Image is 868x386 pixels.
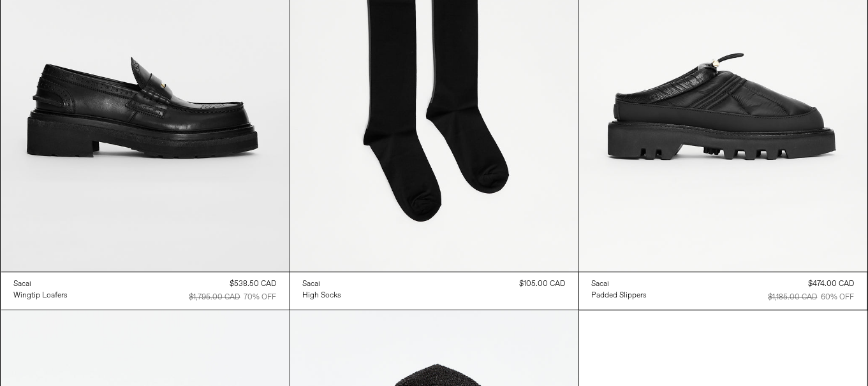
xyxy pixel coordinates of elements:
div: Wingtip Loafers [14,290,68,301]
div: 60% OFF [821,292,855,303]
div: $105.00 CAD [520,278,566,290]
div: Sacai [303,279,321,290]
div: Padded Slippers [592,290,647,301]
div: High Socks [303,290,342,301]
a: Sacai [14,278,68,290]
a: Sacai [592,278,647,290]
div: 70% OFF [244,292,277,303]
div: $1,795.00 CAD [189,292,240,303]
div: $538.50 CAD [230,278,277,290]
div: $1,185.00 CAD [769,292,818,303]
div: Sacai [14,279,32,290]
a: Sacai [303,278,342,290]
a: Wingtip Loafers [14,290,68,301]
div: $474.00 CAD [809,278,855,290]
a: High Socks [303,290,342,301]
a: Padded Slippers [592,290,647,301]
div: Sacai [592,279,610,290]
